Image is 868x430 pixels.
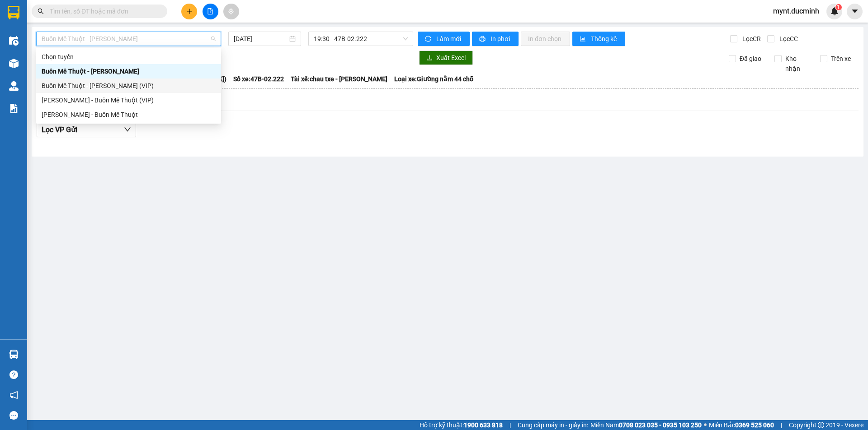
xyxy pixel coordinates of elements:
div: Chọn tuyến [36,50,221,64]
span: ⚪️ [704,423,707,427]
span: 1 [837,4,840,10]
button: downloadXuất Excel [419,51,473,65]
span: | [509,420,511,430]
img: warehouse-icon [9,350,19,359]
span: Cung cấp máy in - giấy in: [518,420,588,430]
strong: 0369 525 060 [735,421,774,429]
span: question-circle [9,370,18,379]
span: Hỗ trợ kỹ thuật: [420,420,503,430]
div: Hồ Chí Minh - Buôn Mê Thuột (VIP) [36,93,221,107]
span: Làm mới [436,34,462,44]
span: mynt.ducminh [766,5,826,17]
span: Lọc VP Gửi [42,124,77,135]
button: printerIn phơi [472,32,519,46]
div: Buôn Mê Thuột - Hồ Chí Minh [36,64,221,79]
img: logo-vxr [8,6,19,19]
span: Thống kê [591,34,618,44]
button: caret-down [847,4,863,19]
span: Số xe: 47B-02.222 [233,74,284,84]
span: plus [186,8,193,14]
strong: 0708 023 035 - 0935 103 250 [619,421,702,429]
span: Miền Bắc [709,420,774,430]
img: solution-icon [9,104,19,113]
span: Kho nhận [782,54,813,74]
span: notification [9,391,18,399]
span: aim [228,8,234,14]
div: Buôn Mê Thuột - [PERSON_NAME] [42,66,216,76]
span: bar-chart [580,36,587,43]
span: Loại xe: Giường nằm 44 chỗ [394,74,473,84]
button: bar-chartThống kê [572,32,625,46]
span: Tài xế: chau txe - [PERSON_NAME] [291,74,387,84]
img: warehouse-icon [9,36,19,46]
span: Miền Nam [590,420,702,430]
span: Lọc CR [739,34,762,44]
span: Lọc CC [776,34,799,44]
input: Tìm tên, số ĐT hoặc mã đơn [50,6,156,16]
span: down [124,126,131,133]
span: printer [479,36,487,43]
button: file-add [203,4,218,19]
span: caret-down [851,7,859,15]
div: [PERSON_NAME] - Buôn Mê Thuột [42,110,216,120]
div: Buôn Mê Thuột - Hồ Chí Minh (VIP) [36,79,221,93]
span: copyright [818,422,824,428]
img: icon-new-feature [830,7,839,15]
span: file-add [207,8,213,14]
button: plus [181,4,197,19]
span: Trên xe [827,54,854,64]
div: [PERSON_NAME] - Buôn Mê Thuột (VIP) [42,95,216,105]
button: aim [223,4,239,19]
div: Hồ Chí Minh - Buôn Mê Thuột [36,107,221,122]
span: search [38,8,44,14]
button: Lọc VP Gửi [37,123,136,137]
button: In đơn chọn [521,32,570,46]
input: 12/10/2025 [234,34,288,44]
img: warehouse-icon [9,81,19,91]
div: Chọn tuyến [42,52,216,62]
strong: 1900 633 818 [464,421,503,429]
img: warehouse-icon [9,59,19,68]
button: syncLàm mới [418,32,470,46]
span: In phơi [491,34,511,44]
span: 19:30 - 47B-02.222 [314,32,408,46]
span: | [781,420,782,430]
span: sync [425,36,433,43]
span: Buôn Mê Thuột - Hồ Chí Minh [42,32,216,46]
sup: 1 [835,4,842,10]
span: Đã giao [736,54,765,64]
div: Buôn Mê Thuột - [PERSON_NAME] (VIP) [42,81,216,91]
span: message [9,411,18,420]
